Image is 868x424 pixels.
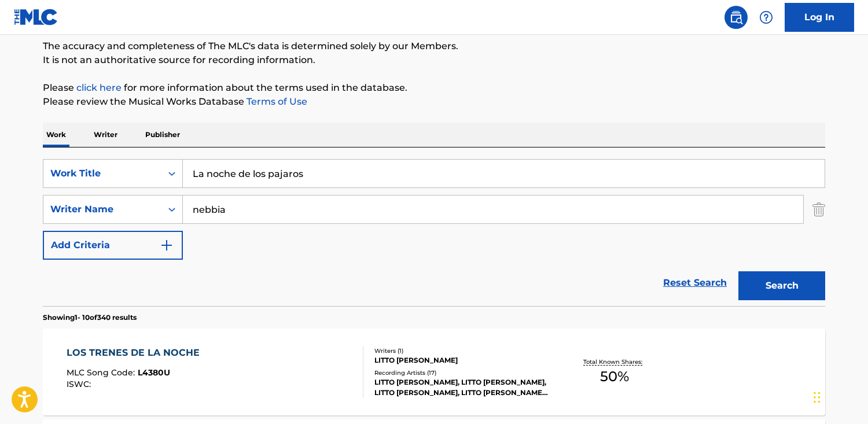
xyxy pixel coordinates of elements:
[43,81,825,95] p: Please for more information about the terms used in the database.
[67,346,205,360] div: LOS TRENES DE LA NOCHE
[43,39,825,53] p: The accuracy and completeness of The MLC's data is determined solely by our Members.
[374,355,549,366] div: LITTO [PERSON_NAME]
[374,377,549,398] div: LITTO [PERSON_NAME], LITTO [PERSON_NAME], LITTO [PERSON_NAME], LITTO [PERSON_NAME], LITTO [PERSON...
[138,367,170,378] span: L4380U
[67,367,138,378] span: MLC Song Code :
[583,357,645,366] p: Total Known Shares:
[755,6,778,29] div: Help
[600,366,629,387] span: 50 %
[90,123,121,147] p: Writer
[76,82,122,93] a: click here
[43,231,183,260] button: Add Criteria
[374,368,549,377] div: Recording Artists ( 17 )
[14,9,58,25] img: MLC Logo
[724,6,748,29] a: Public Search
[43,95,825,109] p: Please review the Musical Works Database
[43,123,69,147] p: Work
[67,379,94,389] span: ISWC :
[50,167,155,180] div: Work Title
[43,53,825,67] p: It is not an authoritative source for recording information.
[738,271,825,300] button: Search
[244,96,307,107] a: Terms of Use
[43,329,825,415] a: LOS TRENES DE LA NOCHEMLC Song Code:L4380UISWC:Writers (1)LITTO [PERSON_NAME]Recording Artists (1...
[160,238,174,252] img: 9d2ae6d4665cec9f34b9.svg
[729,10,743,24] img: search
[814,380,821,415] div: Drag
[759,10,773,24] img: help
[142,123,183,147] p: Publisher
[43,159,825,306] form: Search Form
[810,368,868,424] iframe: Chat Widget
[785,3,854,32] a: Log In
[812,195,825,224] img: Delete Criterion
[657,270,733,296] a: Reset Search
[43,312,137,323] p: Showing 1 - 10 of 340 results
[374,346,549,355] div: Writers ( 1 )
[50,202,155,216] div: Writer Name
